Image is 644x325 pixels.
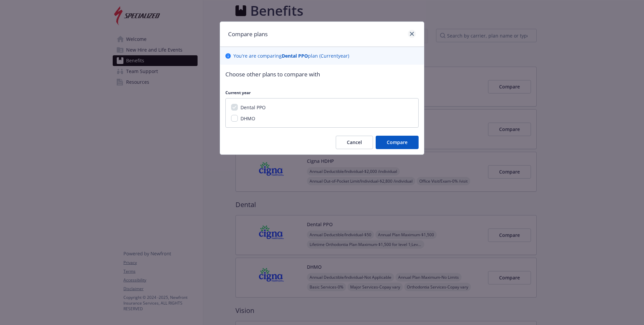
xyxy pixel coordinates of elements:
[376,136,419,149] button: Compare
[347,139,362,145] span: Cancel
[228,30,268,39] h1: Compare plans
[240,115,255,122] span: DHMO
[387,139,408,145] span: Compare
[225,70,419,79] p: Choose other plans to compare with
[336,136,373,149] button: Cancel
[282,53,308,59] b: Dental PPO
[225,90,419,95] p: Current year
[240,104,266,111] span: Dental PPO
[233,52,349,59] p: You ' re are comparing plan ( Current year)
[408,30,416,38] a: close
